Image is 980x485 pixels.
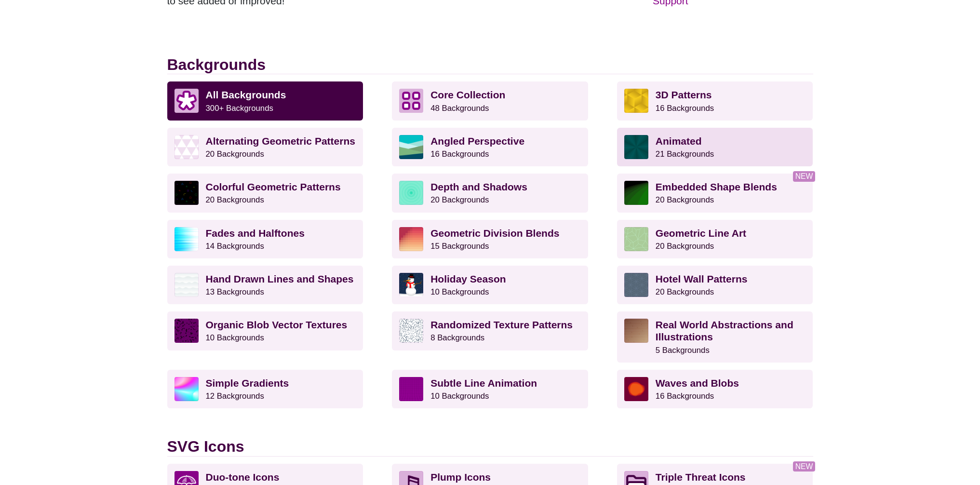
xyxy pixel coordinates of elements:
[430,391,489,401] small: 10 Backgrounds
[206,377,289,389] strong: Simple Gradients
[656,135,702,147] strong: Animated
[624,135,648,159] img: green rave light effect animated background
[656,181,777,192] strong: Embedded Shape Blends
[206,273,354,284] strong: Hand Drawn Lines and Shapes
[430,135,524,147] strong: Angled Perspective
[656,391,714,401] small: 16 Backgrounds
[430,377,537,389] strong: Subtle Line Animation
[399,135,423,159] img: abstract landscape with sky mountains and water
[624,377,648,401] img: various uneven centered blobs
[430,89,505,100] strong: Core Collection
[175,181,199,205] img: a rainbow pattern of outlined geometric shapes
[399,319,423,343] img: gray texture pattern on white
[430,149,489,159] small: 16 Backgrounds
[624,273,648,297] img: intersecting outlined circles formation pattern
[392,220,588,258] a: Geometric Division Blends15 Backgrounds
[167,81,363,120] a: All Backgrounds 300+ Backgrounds
[617,311,813,363] a: Real World Abstractions and Illustrations5 Backgrounds
[617,370,813,408] a: Waves and Blobs16 Backgrounds
[392,370,588,408] a: Subtle Line Animation10 Backgrounds
[206,104,273,113] small: 300+ Backgrounds
[624,89,648,113] img: fancy golden cube pattern
[206,89,286,100] strong: All Backgrounds
[206,149,264,159] small: 20 Backgrounds
[206,181,341,192] strong: Colorful Geometric Patterns
[617,174,813,212] a: Embedded Shape Blends20 Backgrounds
[617,266,813,304] a: Hotel Wall Patterns20 Backgrounds
[656,319,793,342] strong: Real World Abstractions and Illustrations
[624,181,648,205] img: green to black rings rippling away from corner
[206,333,264,342] small: 10 Backgrounds
[656,89,712,100] strong: 3D Patterns
[167,220,363,258] a: Fades and Halftones14 Backgrounds
[656,346,710,355] small: 5 Backgrounds
[624,227,648,251] img: geometric web of connecting lines
[656,472,746,483] strong: Triple Threat Icons
[392,174,588,212] a: Depth and Shadows20 Backgrounds
[430,333,484,342] small: 8 Backgrounds
[399,227,423,251] img: red-to-yellow gradient large pixel grid
[167,437,813,456] h2: SVG Icons
[430,319,573,330] strong: Randomized Texture Patterns
[206,242,264,251] small: 14 Backgrounds
[206,135,355,147] strong: Alternating Geometric Patterns
[430,273,506,284] strong: Holiday Season
[175,273,199,297] img: white subtle wave background
[175,319,199,343] img: Purple vector splotches
[167,266,363,304] a: Hand Drawn Lines and Shapes13 Backgrounds
[656,195,714,204] small: 20 Backgrounds
[206,195,264,204] small: 20 Backgrounds
[167,128,363,166] a: Alternating Geometric Patterns20 Backgrounds
[656,149,714,159] small: 21 Backgrounds
[617,220,813,258] a: Geometric Line Art20 Backgrounds
[399,181,423,205] img: green layered rings within rings
[206,287,264,296] small: 13 Backgrounds
[656,228,746,239] strong: Geometric Line Art
[430,181,527,192] strong: Depth and Shadows
[656,104,714,113] small: 16 Backgrounds
[175,135,199,159] img: light purple and white alternating triangle pattern
[206,391,264,401] small: 12 Backgrounds
[167,370,363,408] a: Simple Gradients12 Backgrounds
[399,273,423,297] img: vector art snowman with black hat, branch arms, and carrot nose
[392,81,588,120] a: Core Collection 48 Backgrounds
[430,242,489,251] small: 15 Backgrounds
[430,195,489,204] small: 20 Backgrounds
[430,287,489,296] small: 10 Backgrounds
[656,242,714,251] small: 20 Backgrounds
[656,377,739,389] strong: Waves and Blobs
[656,273,748,284] strong: Hotel Wall Patterns
[392,128,588,166] a: Angled Perspective16 Backgrounds
[624,319,648,343] img: wooden floor pattern
[430,228,559,239] strong: Geometric Division Blends
[392,266,588,304] a: Holiday Season10 Backgrounds
[430,472,491,483] strong: Plump Icons
[167,55,813,74] h2: Backgrounds
[206,319,348,330] strong: Organic Blob Vector Textures
[206,472,280,483] strong: Duo-tone Icons
[206,228,305,239] strong: Fades and Halftones
[430,104,489,113] small: 48 Backgrounds
[617,81,813,120] a: 3D Patterns16 Backgrounds
[656,287,714,296] small: 20 Backgrounds
[617,128,813,166] a: Animated21 Backgrounds
[175,227,199,251] img: blue lights stretching horizontally over white
[399,377,423,401] img: a line grid with a slope perspective
[167,174,363,212] a: Colorful Geometric Patterns20 Backgrounds
[392,311,588,350] a: Randomized Texture Patterns8 Backgrounds
[175,377,199,401] img: colorful radial mesh gradient rainbow
[167,311,363,350] a: Organic Blob Vector Textures10 Backgrounds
